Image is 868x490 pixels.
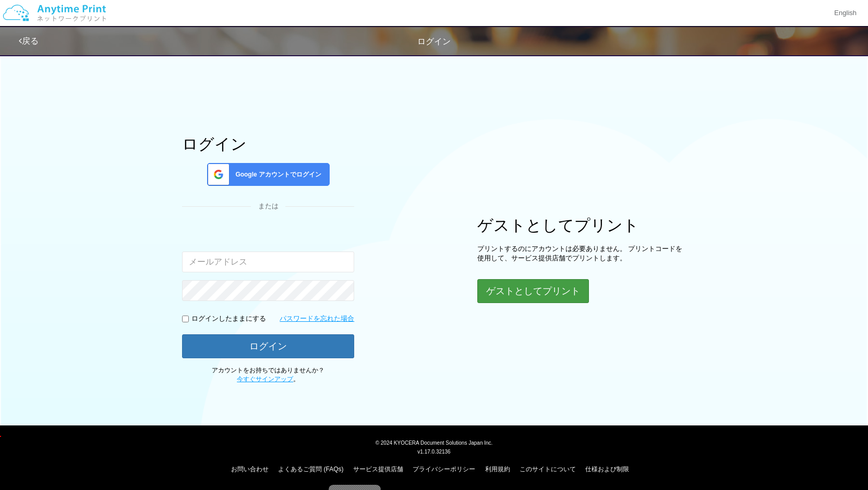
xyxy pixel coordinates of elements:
[280,314,354,324] a: パスワードを忘れた場合
[182,334,354,358] button: ログイン
[231,466,269,473] a: お問い合わせ
[376,439,493,446] span: © 2024 KYOCERA Document Solutions Japan Inc.
[477,279,589,303] button: ゲストとしてプリント
[413,466,475,473] a: プライバシーポリシー
[182,366,354,384] p: アカウントをお持ちではありませんか？
[585,466,629,473] a: 仕様および制限
[237,375,293,383] a: 今すぐサインアップ
[485,466,510,473] a: 利用規約
[237,375,299,383] span: 。
[231,170,321,179] span: Google アカウントでログイン
[182,135,354,153] h1: ログイン
[278,466,343,473] a: よくあるご質問 (FAQs)
[19,36,39,45] a: 戻る
[191,314,266,324] p: ログインしたままにする
[477,244,686,263] p: プリントするのにアカウントは必要ありません。 プリントコードを使用して、サービス提供店舗でプリントします。
[353,466,403,473] a: サービス提供店舗
[417,37,451,46] span: ログイン
[520,466,576,473] a: このサイトについて
[417,448,450,455] span: v1.17.0.32136
[477,217,686,234] h1: ゲストとしてプリント
[182,202,354,211] div: または
[182,252,354,272] input: メールアドレス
